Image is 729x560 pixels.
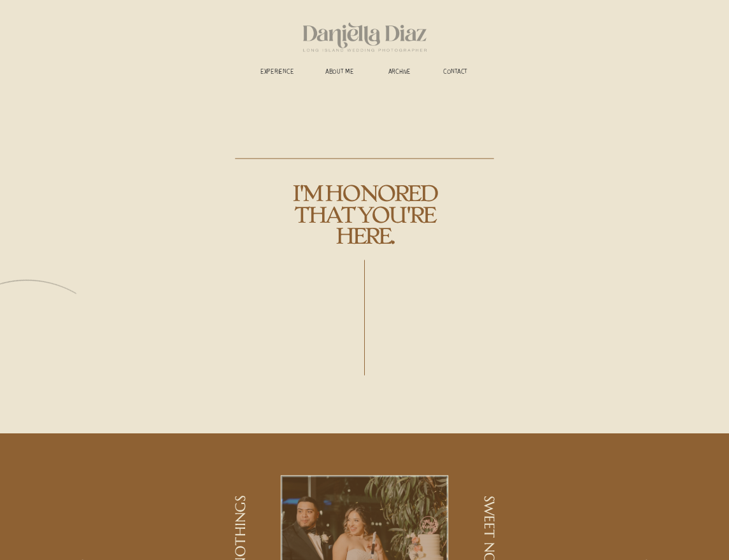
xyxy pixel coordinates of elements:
h2: i'm honored that you're here. [269,183,461,260]
a: ARCHIVE [380,69,418,78]
a: CONTACT [436,69,474,78]
a: ABOUT ME [317,69,362,78]
a: experience [255,69,300,78]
